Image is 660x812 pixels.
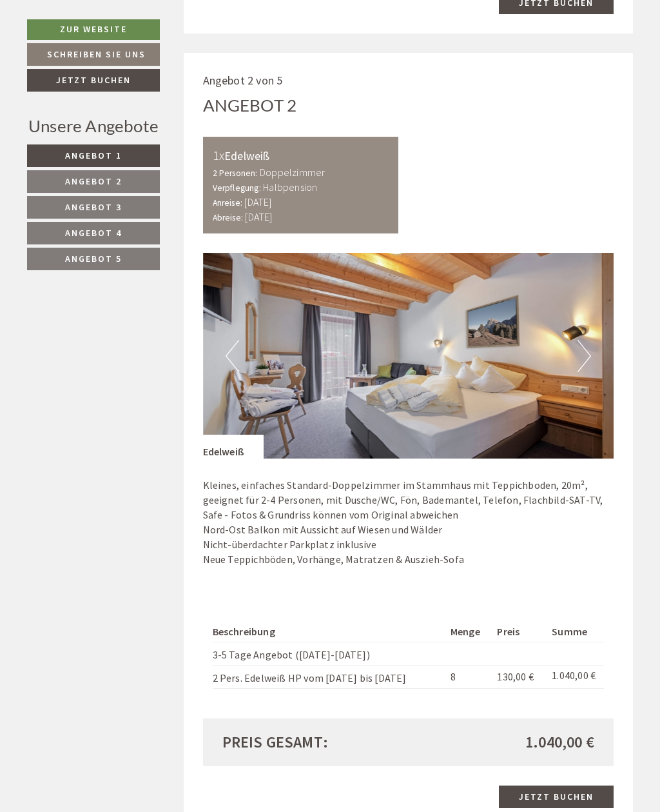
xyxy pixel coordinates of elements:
[213,147,224,163] b: 1x
[445,622,492,642] th: Menge
[65,227,122,239] span: Angebot 4
[260,166,325,179] b: Doppelzimmer
[213,666,445,689] td: 2 Pers. Edelweiß HP vom [DATE] bis [DATE]
[153,80,391,90] div: Sie
[499,786,614,808] a: Jetzt buchen
[65,150,122,161] span: Angebot 1
[182,10,229,32] div: [DATE]
[203,94,297,117] div: Angebot 2
[492,622,547,642] th: Preis
[65,253,122,264] span: Angebot 5
[203,435,264,459] div: Edelweiß
[547,666,604,689] td: 1.040,00 €
[27,43,160,66] a: Schreiben Sie uns
[27,114,160,138] div: Unsere Angebote
[213,197,243,208] small: Anreise:
[20,38,204,48] div: [GEOGRAPHIC_DATA]
[245,210,272,223] b: [DATE]
[213,642,445,666] td: 3-5 Tage Angebot ([DATE]-[DATE])
[244,195,271,208] b: [DATE]
[577,340,591,372] button: Next
[27,19,160,40] a: Zur Website
[213,168,258,179] small: 2 Personen:
[547,622,604,642] th: Summe
[213,622,445,642] th: Beschreibung
[497,670,534,683] span: 130,00 €
[263,181,317,193] b: Halbpension
[213,731,409,753] div: Preis gesamt:
[334,340,411,362] button: Senden
[147,77,401,205] div: [PERSON_NAME] auf den Torgglerhof, Vielen Dank für Ihre schnelle [DOMAIN_NAME] es möglich unseren...
[226,340,239,372] button: Previous
[203,478,614,566] p: Kleines, einfaches Standard-Doppelzimmer im Stammhaus mit Teppichboden, 20m², geeignet für 2-4 Pe...
[20,63,204,72] small: 13:16
[213,146,389,165] div: Edelweiß
[10,35,211,75] div: Guten Tag, wie können wir Ihnen helfen?
[525,731,594,753] span: 1.040,00 €
[27,69,160,92] a: Jetzt buchen
[445,666,492,689] td: 8
[213,212,244,223] small: Abreise:
[203,73,283,88] span: Angebot 2 von 5
[153,193,391,203] small: 13:21
[65,201,122,213] span: Angebot 3
[203,253,614,459] img: image
[213,183,261,193] small: Verpflegung:
[65,175,122,187] span: Angebot 2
